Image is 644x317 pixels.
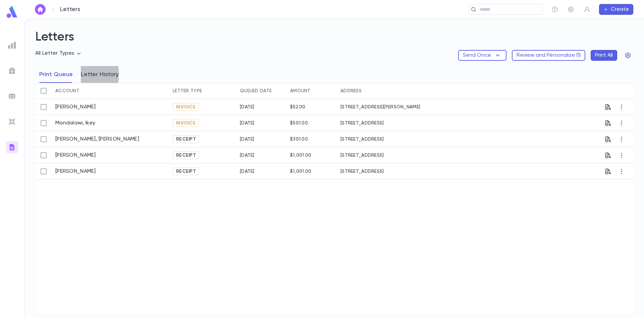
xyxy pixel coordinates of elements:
[290,120,308,126] div: $501.00
[605,150,611,161] button: Preview
[337,147,454,163] div: [STREET_ADDRESS]
[35,30,633,50] h2: Letters
[35,48,83,59] div: All Letter Types
[55,136,139,143] a: [PERSON_NAME], [PERSON_NAME]
[337,83,454,99] div: Address
[290,153,312,158] div: $1,001.00
[173,137,199,142] span: Receipt
[337,163,454,179] div: [STREET_ADDRESS]
[458,50,506,61] button: Send Once
[8,92,16,100] img: batches_grey.339ca447c9d9533ef1741baa751efc33.svg
[35,51,75,56] span: All Letter Types
[52,83,169,99] div: Account
[605,102,611,112] button: Preview
[60,6,80,13] p: Letters
[173,153,199,158] span: Receipt
[337,99,454,115] div: [STREET_ADDRESS][PERSON_NAME]
[240,137,255,142] div: 9/22/2025
[173,169,199,174] span: Receipt
[81,66,119,83] button: Letter History
[8,118,16,126] img: imports_grey.530a8a0e642e233f2baf0ef88e8c9fcb.svg
[5,5,19,18] img: logo
[512,50,585,61] button: Review and Personalize (1)
[240,120,255,126] div: 9/17/2025
[36,7,44,12] img: home_white.a664292cf8c1dea59945f0da9f25487c.svg
[8,143,16,151] img: letters_gradient.3eab1cb48f695cfc331407e3924562ea.svg
[340,83,362,99] div: Address
[55,104,96,110] a: [PERSON_NAME]
[173,120,198,126] span: Invoice
[591,50,617,61] button: Print All
[287,83,337,99] div: Amount
[169,83,236,99] div: Letter Type
[290,104,306,110] div: $52.00
[8,41,16,49] img: reports_grey.c525e4749d1bce6a11f5fe2a8de1b229.svg
[337,131,454,147] div: [STREET_ADDRESS]
[337,115,454,131] div: [STREET_ADDRESS]
[599,4,633,15] button: Create
[39,66,73,83] button: Print Queue
[240,104,255,110] div: 9/17/2025
[463,52,491,59] p: Send Once
[55,168,96,175] a: [PERSON_NAME]
[173,83,202,99] div: Letter Type
[8,67,16,75] img: campaigns_grey.99e729a5f7ee94e3726e6486bddda8f1.svg
[240,83,272,99] div: Queued Date
[290,169,312,174] div: $1,001.00
[290,137,308,142] div: $301.00
[605,118,611,128] button: Preview
[236,83,287,99] div: Queued Date
[240,153,255,158] div: 9/22/2025
[290,83,311,99] div: Amount
[605,166,611,177] button: Preview
[55,120,95,126] a: Mandalawi, Ikey
[55,83,79,99] div: Account
[605,134,611,145] button: Preview
[55,152,96,159] a: [PERSON_NAME]
[173,104,198,110] span: Invoice
[240,169,255,174] div: 9/25/2025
